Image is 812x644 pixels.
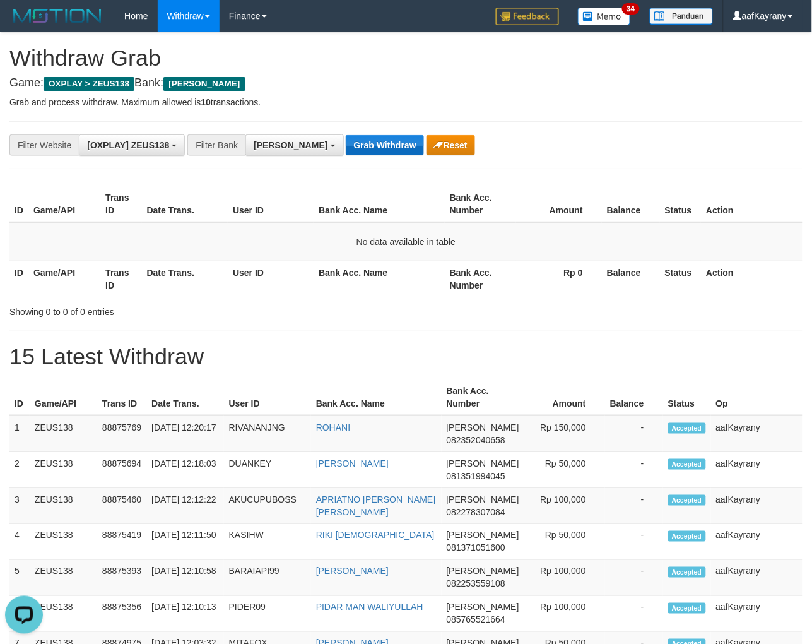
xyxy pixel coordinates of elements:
strong: 10 [201,97,211,107]
td: No data available in table [9,222,803,261]
td: ZEUS138 [30,560,97,596]
td: [DATE] 12:11:50 [146,524,223,560]
button: Open LiveChat chat widget [5,5,43,43]
td: 88875356 [97,596,146,632]
th: Status [660,261,702,297]
span: [PERSON_NAME] [447,422,519,432]
span: [PERSON_NAME] [447,566,519,576]
td: [DATE] 12:18:03 [146,452,223,488]
td: Rp 50,000 [524,524,605,560]
td: aafKayrany [711,452,803,488]
span: OXPLAY > ZEUS138 [44,77,134,91]
button: [PERSON_NAME] [245,134,343,156]
a: PIDAR MAN WALIYULLAH [316,602,423,612]
span: [PERSON_NAME] [447,530,519,540]
img: MOTION_logo.png [9,6,105,25]
td: [DATE] 12:20:17 [146,415,223,452]
span: 34 [622,3,639,15]
th: Trans ID [100,261,141,297]
span: Accepted [668,567,706,578]
td: DUANKEY [224,452,311,488]
td: ZEUS138 [30,596,97,632]
th: ID [9,261,28,297]
td: 88875419 [97,524,146,560]
td: ZEUS138 [30,452,97,488]
td: Rp 100,000 [524,596,605,632]
th: Game/API [28,186,100,222]
span: [OXPLAY] ZEUS138 [87,140,169,150]
th: Bank Acc. Number [445,261,517,297]
td: [DATE] 12:10:13 [146,596,223,632]
span: Copy 081371051600 to clipboard [447,543,505,553]
td: 4 [9,524,30,560]
span: [PERSON_NAME] [447,494,519,504]
th: Date Trans. [142,261,228,297]
div: Filter Bank [187,134,245,156]
h1: 15 Latest Withdraw [9,344,803,369]
td: 88875694 [97,452,146,488]
th: Action [701,261,803,297]
img: panduan.png [650,8,713,25]
a: [PERSON_NAME] [316,458,389,468]
th: Rp 0 [516,261,602,297]
th: Amount [524,379,605,415]
img: Button%20Memo.svg [578,8,631,25]
td: BARAIAPI99 [224,560,311,596]
img: Feedback.jpg [496,8,559,25]
td: aafKayrany [711,524,803,560]
th: Balance [602,261,660,297]
span: Copy 085765521664 to clipboard [447,615,505,625]
a: ROHANI [316,422,350,432]
td: - [605,415,663,452]
span: Accepted [668,423,706,434]
td: ZEUS138 [30,524,97,560]
th: Bank Acc. Name [311,379,442,415]
th: User ID [228,186,314,222]
button: Reset [427,135,475,155]
a: RIKI [DEMOGRAPHIC_DATA] [316,530,435,540]
th: Trans ID [97,379,146,415]
th: Game/API [28,261,100,297]
span: Accepted [668,531,706,542]
td: - [605,524,663,560]
td: 88875769 [97,415,146,452]
td: AKUCUPUBOSS [224,488,311,524]
td: [DATE] 12:12:22 [146,488,223,524]
th: Op [711,379,803,415]
h4: Game: Bank: [9,77,803,90]
td: ZEUS138 [30,415,97,452]
th: ID [9,379,30,415]
th: Trans ID [100,186,141,222]
th: Game/API [30,379,97,415]
th: Status [660,186,702,222]
td: Rp 100,000 [524,488,605,524]
td: PIDER09 [224,596,311,632]
span: Accepted [668,495,706,506]
span: [PERSON_NAME] [447,602,519,612]
span: Copy 082278307084 to clipboard [447,507,505,517]
td: ZEUS138 [30,488,97,524]
td: 88875460 [97,488,146,524]
td: Rp 150,000 [524,415,605,452]
th: Action [701,186,803,222]
h1: Withdraw Grab [9,45,803,71]
td: 1 [9,415,30,452]
th: User ID [224,379,311,415]
td: [DATE] 12:10:58 [146,560,223,596]
td: aafKayrany [711,560,803,596]
th: Bank Acc. Number [445,186,517,222]
span: [PERSON_NAME] [254,140,327,150]
th: Status [663,379,711,415]
td: KASIHW [224,524,311,560]
td: Rp 100,000 [524,560,605,596]
td: aafKayrany [711,596,803,632]
a: APRIATNO [PERSON_NAME] [PERSON_NAME] [316,494,436,517]
td: - [605,452,663,488]
p: Grab and process withdraw. Maximum allowed is transactions. [9,96,803,109]
td: RIVANANJNG [224,415,311,452]
td: - [605,596,663,632]
th: Bank Acc. Name [314,186,445,222]
td: 88875393 [97,560,146,596]
td: 5 [9,560,30,596]
span: Copy 081351994045 to clipboard [447,471,505,481]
